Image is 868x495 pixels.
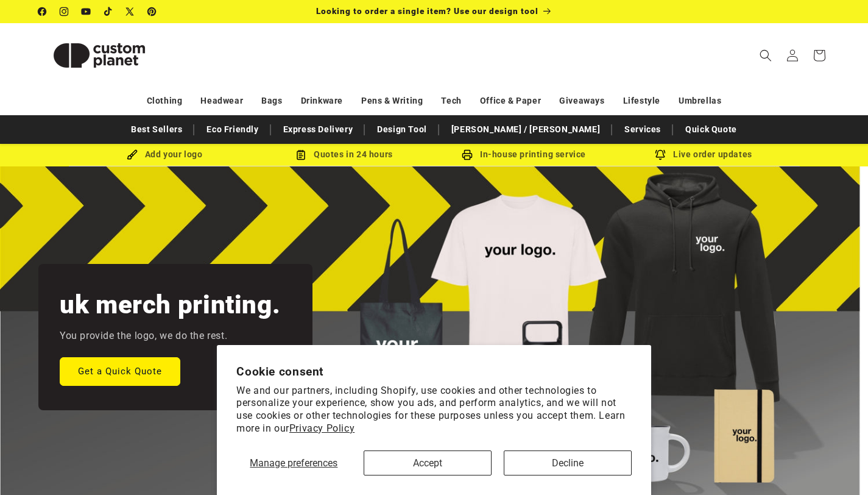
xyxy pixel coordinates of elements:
img: In-house printing [462,149,473,160]
a: Office & Paper [480,90,541,112]
a: Lifestyle [623,90,660,112]
div: In-house printing service [434,147,614,162]
a: Custom Planet [34,23,164,87]
div: Live order updates [614,147,794,162]
a: Privacy Policy [289,422,355,434]
a: Get a Quick Quote [60,357,180,385]
a: Design Tool [371,119,433,140]
a: Pens & Writing [361,90,423,112]
span: Looking to order a single item? Use our design tool [316,6,538,16]
h2: uk merch printing. [60,288,280,321]
a: Eco Friendly [200,119,264,140]
a: Giveaways [559,90,604,112]
a: Umbrellas [679,90,721,112]
span: Manage preferences [250,457,337,469]
button: Accept [364,450,492,475]
a: Tech [441,90,461,112]
a: Bags [261,90,282,112]
a: Headwear [200,90,243,112]
div: Add your logo [75,147,255,162]
a: Quick Quote [679,119,743,140]
a: Clothing [147,90,183,112]
h2: Cookie consent [236,365,632,379]
a: Services [618,119,667,140]
a: Drinkware [301,90,343,112]
summary: Search [752,42,779,69]
iframe: Chat Widget [807,436,868,495]
img: Order updates [655,149,666,160]
div: Quotes in 24 hours [255,147,434,162]
a: Express Delivery [277,119,359,140]
img: Order Updates Icon [295,149,306,160]
a: [PERSON_NAME] / [PERSON_NAME] [445,119,606,140]
img: Custom Planet [38,28,160,83]
a: Best Sellers [125,119,188,140]
button: Decline [504,450,632,475]
p: You provide the logo, we do the rest. [60,327,227,345]
button: Manage preferences [236,450,351,475]
img: Brush Icon [127,149,138,160]
p: We and our partners, including Shopify, use cookies and other technologies to personalize your ex... [236,385,632,435]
